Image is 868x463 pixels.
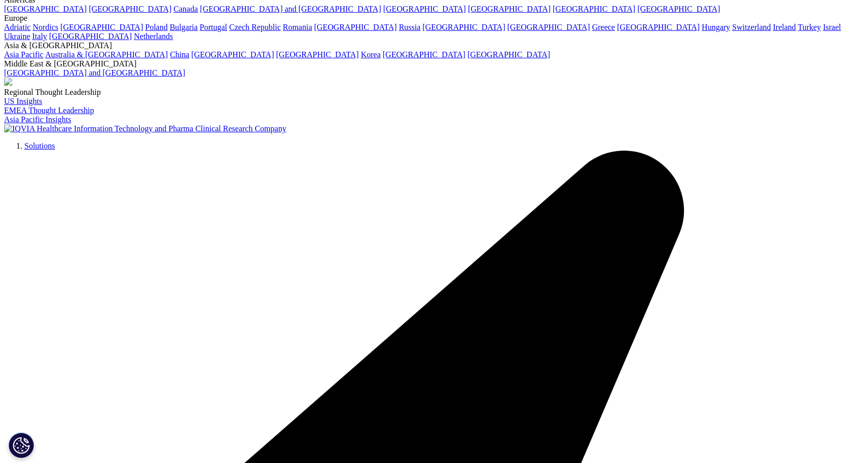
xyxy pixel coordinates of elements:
[191,50,274,59] a: [GEOGRAPHIC_DATA]
[200,23,227,31] a: Portugal
[60,23,143,31] a: [GEOGRAPHIC_DATA]
[422,23,505,31] a: [GEOGRAPHIC_DATA]
[4,68,185,77] a: [GEOGRAPHIC_DATA] and [GEOGRAPHIC_DATA]
[32,23,58,31] a: Nordics
[314,23,397,31] a: [GEOGRAPHIC_DATA]
[592,23,615,31] a: Greece
[4,106,94,115] a: EMEA Thought Leadership
[45,50,168,59] a: Australia & [GEOGRAPHIC_DATA]
[229,23,281,31] a: Czech Republic
[383,5,466,13] a: [GEOGRAPHIC_DATA]
[4,14,864,23] div: Europe
[170,23,198,31] a: Bulgaria
[4,88,864,97] div: Regional Thought Leadership
[467,50,550,59] a: [GEOGRAPHIC_DATA]
[823,23,841,31] a: Israel
[145,23,167,31] a: Poland
[4,115,71,124] a: Asia Pacific Insights
[617,23,700,31] a: [GEOGRAPHIC_DATA]
[49,32,132,41] a: [GEOGRAPHIC_DATA]
[134,32,173,41] a: Netherlands
[24,141,55,150] a: Solutions
[200,5,381,13] a: [GEOGRAPHIC_DATA] and [GEOGRAPHIC_DATA]
[4,5,87,13] a: [GEOGRAPHIC_DATA]
[32,32,47,41] a: Italy
[4,23,30,31] a: Adriatic
[283,23,312,31] a: Romania
[553,5,635,13] a: [GEOGRAPHIC_DATA]
[4,97,42,105] a: US Insights
[4,41,864,50] div: Asia & [GEOGRAPHIC_DATA]
[170,50,189,59] a: China
[4,50,44,59] a: Asia Pacific
[4,59,864,68] div: Middle East & [GEOGRAPHIC_DATA]
[89,5,171,13] a: [GEOGRAPHIC_DATA]
[9,433,34,458] button: Cookie Settings
[702,23,730,31] a: Hungary
[4,32,30,41] a: Ukraine
[637,5,720,13] a: [GEOGRAPHIC_DATA]
[773,23,796,31] a: Ireland
[383,50,465,59] a: [GEOGRAPHIC_DATA]
[276,50,359,59] a: [GEOGRAPHIC_DATA]
[468,5,551,13] a: [GEOGRAPHIC_DATA]
[173,5,198,13] a: Canada
[732,23,771,31] a: Switzerland
[4,124,286,133] img: IQVIA Healthcare Information Technology and Pharma Clinical Research Company
[361,50,381,59] a: Korea
[508,23,590,31] a: [GEOGRAPHIC_DATA]
[798,23,821,31] a: Turkey
[4,78,12,86] img: 2093_analyzing-data-using-big-screen-display-and-laptop.png
[399,23,421,31] a: Russia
